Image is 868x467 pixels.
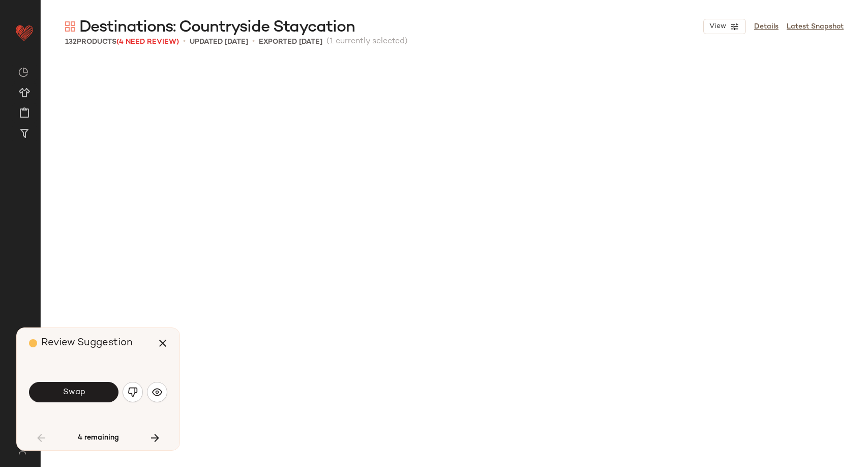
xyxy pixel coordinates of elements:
[18,67,28,77] img: svg%3e
[116,38,179,46] span: (4 Need Review)
[65,37,179,47] div: Products
[252,36,255,48] span: •
[787,21,844,32] a: Latest Snapshot
[128,387,138,397] img: svg%3e
[62,388,85,397] span: Swap
[14,22,35,43] img: heart_red.DM2ytmEG.svg
[703,19,746,34] button: View
[79,17,355,38] span: Destinations: Countryside Staycation
[183,36,186,48] span: •
[65,21,75,32] img: svg%3e
[78,433,119,443] span: 4 remaining
[12,447,32,455] img: svg%3e
[709,22,726,31] span: View
[259,37,322,47] p: Exported [DATE]
[190,37,248,47] p: updated [DATE]
[41,338,133,348] span: Review Suggestion
[152,387,162,397] img: svg%3e
[65,38,77,46] span: 132
[29,382,118,402] button: Swap
[754,21,779,32] a: Details
[326,36,408,48] span: (1 currently selected)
